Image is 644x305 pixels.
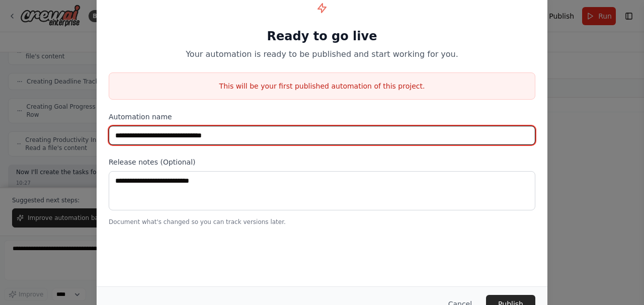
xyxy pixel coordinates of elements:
p: Document what's changed so you can track versions later. [109,218,535,226]
label: Release notes (Optional) [109,157,535,167]
p: Your automation is ready to be published and start working for you. [109,48,535,60]
h1: Ready to go live [109,28,535,44]
label: Automation name [109,112,535,122]
p: This will be your first published automation of this project. [109,81,535,91]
